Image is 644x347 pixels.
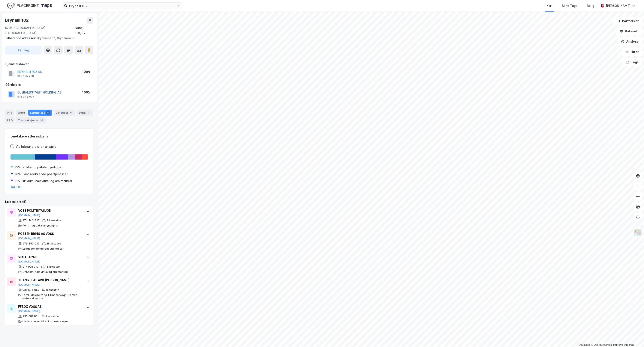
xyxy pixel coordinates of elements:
div: 33 ansatte [46,219,61,222]
button: Tags [622,58,642,66]
div: 100% [82,69,91,74]
div: Off.adm. nær.virks. og arb.marked [22,270,68,274]
div: Bolig [587,3,594,8]
button: Bokmerker [613,17,642,25]
div: Mine Tags [562,3,577,8]
div: 7 ansatte [46,315,59,318]
div: Gårdeiere [5,82,93,87]
div: Brynamoen 1, Brynamoen 3 [5,36,90,41]
div: 100% [82,90,91,95]
button: [DOMAIN_NAME] [18,283,40,287]
div: Voss, 191/97 [75,25,93,36]
div: Landsdekkende posttjenester [22,172,67,177]
div: POSTEN BRING AS VOSS [18,231,82,236]
a: OpenStreetMap [591,343,612,346]
div: 974 740 427 [22,219,40,222]
div: 979 853 033 [22,242,40,245]
div: Politi- og påtalemyndighet [22,165,63,170]
div: 933 681 831 [22,315,39,318]
div: 917 928 010 [22,265,39,269]
div: 931 684 957 [22,288,39,292]
div: Vis leietakere uten ansatte [16,144,56,149]
div: ESG [5,117,14,123]
button: Og 3 til [11,185,21,189]
div: Hjemmelshaver [5,62,93,67]
div: Transaksjoner [16,117,46,123]
div: Leietakere etter industri [10,134,88,139]
span: Tilhørende adresser: [5,36,37,40]
button: Analyse [617,37,642,46]
div: THANSEN AS AVD [PERSON_NAME] [18,278,82,283]
button: [DOMAIN_NAME] [18,309,40,313]
img: logo.f888ab2527a4732fd821a326f86c7f29.svg [7,2,52,9]
div: 920 155 758 [17,74,34,78]
div: 28% [14,172,21,177]
img: Z [634,228,642,237]
div: Info [5,110,14,116]
button: [DOMAIN_NAME] [18,214,40,217]
div: Underv. innen idrett og rekreasjon [22,320,69,323]
button: [DOMAIN_NAME] [18,260,40,263]
iframe: Chat Widget [623,326,644,347]
div: Leietakere (5) [5,199,93,204]
input: Søk på adresse, matrikkel, gårdeiere, leietakere eller personer [67,3,177,9]
div: 28 ansatte [46,242,61,245]
div: Brynalii 102 [5,17,30,24]
button: Filter [622,48,642,56]
a: Improve this map [613,343,634,346]
div: Landsdekkende posttjenester [22,247,64,250]
div: 5705, [GEOGRAPHIC_DATA], [GEOGRAPHIC_DATA] [5,25,75,36]
div: Bygg [77,110,93,116]
button: Datasett [616,27,642,36]
div: Kontrollprogram for chat [623,326,644,347]
div: 918 348 077 [17,95,34,98]
div: 1 [87,110,91,115]
div: Politi- og påtalemyndighet [22,224,58,227]
div: 15 ansatte [45,265,60,269]
div: 15% [14,178,20,184]
div: Eiere [16,110,27,116]
div: 10 [39,118,44,122]
a: Mapbox [579,343,590,346]
div: Datasett [54,110,75,116]
div: 5 [46,110,50,115]
div: VEGTILSYNET [18,254,82,259]
div: 8 ansatte [46,288,59,292]
div: 5 [69,110,73,115]
div: Leietakere [28,110,52,116]
button: [DOMAIN_NAME] [18,237,40,240]
div: VOSS POLITISTASJON [18,208,82,213]
button: Tag [5,46,42,54]
div: Kart [547,3,553,8]
div: [PERSON_NAME] [606,3,630,8]
div: 33% [14,165,21,170]
div: Detalj. deler/utstyr til motorvogn, Detaljh. motorsykler mv. [22,293,82,300]
div: Off.adm. nær.virks. og arb.marked [22,178,72,184]
div: FFBOX VOSS AS [18,304,82,309]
